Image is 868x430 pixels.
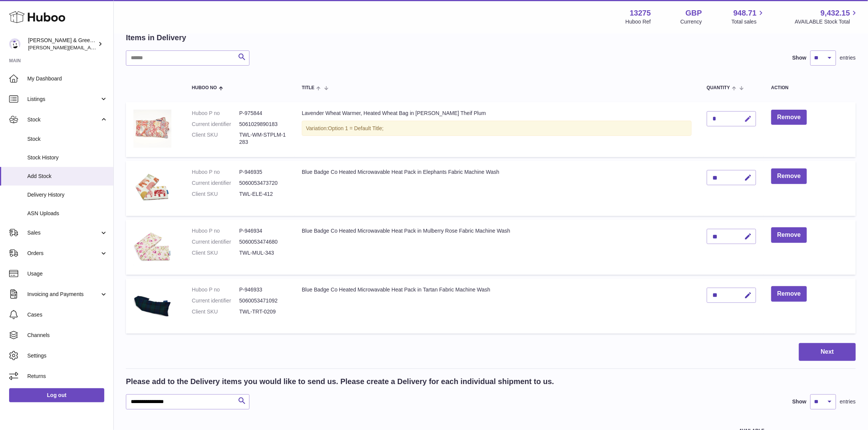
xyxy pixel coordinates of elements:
[27,75,108,82] span: My Dashboard
[27,311,108,318] span: Cases
[192,110,239,117] dt: Huboo P no
[626,18,651,25] div: Huboo Ref
[192,286,239,293] dt: Huboo P no
[9,388,104,402] a: Log out
[27,373,108,380] span: Returns
[133,110,171,148] img: Lavender Wheat Warmer, Heated Wheat Bag in William Morris Strawberry Theif Plum
[731,8,765,25] a: 948.71 Total sales
[27,332,108,339] span: Channels
[192,227,239,235] dt: Huboo P no
[302,121,692,136] div: Variation:
[771,227,807,243] button: Remove
[27,229,100,236] span: Sales
[27,135,108,143] span: Stock
[133,169,171,206] img: Blue Badge Co Heated Microwavable Heat Pack in Elephants Fabric Machine Wash
[771,110,807,125] button: Remove
[239,227,287,235] dd: P-946934
[239,286,287,293] dd: P-946933
[27,191,108,198] span: Delivery History
[27,96,100,103] span: Listings
[239,180,287,187] dd: 5060053473720
[771,169,807,184] button: Remove
[28,44,152,50] span: [PERSON_NAME][EMAIL_ADDRESS][DOMAIN_NAME]
[239,110,287,117] dd: P-975844
[27,250,100,257] span: Orders
[192,249,239,257] dt: Client SKU
[192,121,239,128] dt: Current identifier
[126,33,186,43] h2: Items in Delivery
[630,8,651,18] strong: 13275
[27,270,108,277] span: Usage
[239,238,287,246] dd: 5060053474680
[302,85,314,90] span: Title
[793,398,807,405] label: Show
[27,116,100,123] span: Stock
[27,210,108,217] span: ASN Uploads
[27,173,108,180] span: Add Stock
[239,297,287,304] dd: 5060053471092
[239,249,287,257] dd: TWL-MUL-343
[192,85,217,90] span: Huboo no
[799,343,856,361] button: Next
[133,286,171,324] img: Blue Badge Co Heated Microwavable Heat Pack in Tartan Fabric Machine Wash
[239,308,287,315] dd: TWL-TRT-0209
[27,352,108,359] span: Settings
[686,8,702,18] strong: GBP
[239,191,287,198] dd: TWL-ELE-412
[793,54,807,61] label: Show
[192,191,239,198] dt: Client SKU
[192,238,239,246] dt: Current identifier
[795,8,859,25] a: 9,432.15 AVAILABLE Stock Total
[731,18,765,25] span: Total sales
[239,131,287,146] dd: TWL-WM-STPLM-1283
[294,102,699,158] td: Lavender Wheat Warmer, Heated Wheat Bag in [PERSON_NAME] Theif Plum
[9,38,20,50] img: ellen@bluebadgecompany.co.uk
[795,18,859,25] span: AVAILABLE Stock Total
[27,154,108,161] span: Stock History
[192,308,239,315] dt: Client SKU
[239,169,287,176] dd: P-946935
[681,18,702,25] div: Currency
[771,85,848,90] div: Action
[133,227,171,265] img: Blue Badge Co Heated Microwavable Heat Pack in Mulberry Rose Fabric Machine Wash
[192,180,239,187] dt: Current identifier
[840,398,856,405] span: entries
[328,125,384,131] span: Option 1 = Default Title;
[192,169,239,176] dt: Huboo P no
[733,8,757,18] span: 948.71
[192,297,239,304] dt: Current identifier
[239,121,287,128] dd: 5061029890183
[771,286,807,302] button: Remove
[294,161,699,216] td: Blue Badge Co Heated Microwavable Heat Pack in Elephants Fabric Machine Wash
[126,376,554,387] h2: Please add to the Delivery items you would like to send us. Please create a Delivery for each ind...
[821,8,850,18] span: 9,432.15
[294,220,699,275] td: Blue Badge Co Heated Microwavable Heat Pack in Mulberry Rose Fabric Machine Wash
[192,131,239,146] dt: Client SKU
[840,54,856,61] span: entries
[28,37,96,51] div: [PERSON_NAME] & Green Ltd
[27,291,100,298] span: Invoicing and Payments
[294,279,699,334] td: Blue Badge Co Heated Microwavable Heat Pack in Tartan Fabric Machine Wash
[707,85,730,90] span: Quantity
